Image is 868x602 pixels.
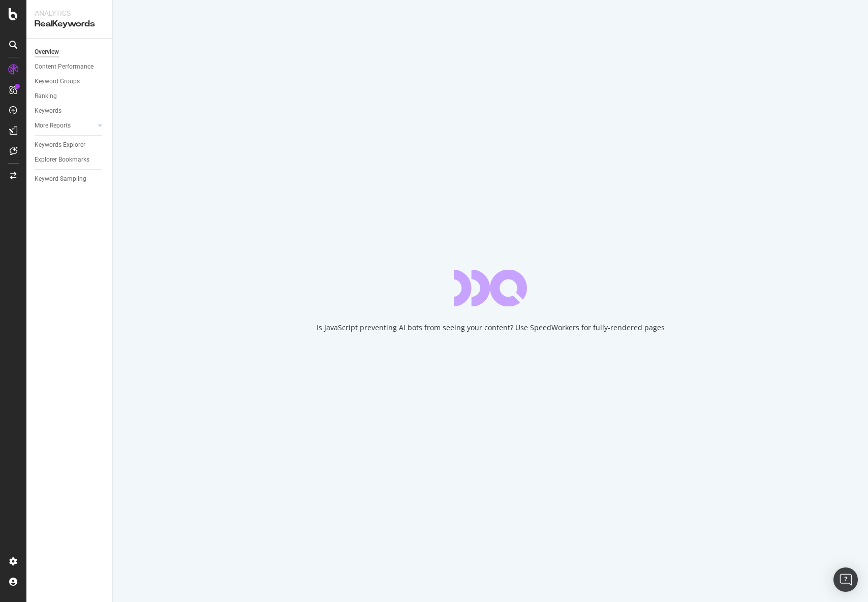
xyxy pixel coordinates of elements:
[35,106,105,116] a: Keywords
[35,61,105,72] a: Content Performance
[317,323,665,333] div: Is JavaScript preventing AI bots from seeing your content? Use SpeedWorkers for fully-rendered pages
[35,174,86,184] div: Keyword Sampling
[35,61,94,72] div: Content Performance
[35,91,105,102] a: Ranking
[35,18,104,30] div: RealKeywords
[35,91,57,102] div: Ranking
[35,76,105,87] a: Keyword Groups
[35,154,89,165] div: Explorer Bookmarks
[35,120,95,131] a: More Reports
[35,76,80,87] div: Keyword Groups
[35,47,105,57] a: Overview
[35,154,105,165] a: Explorer Bookmarks
[35,140,85,150] div: Keywords Explorer
[35,140,105,150] a: Keywords Explorer
[35,174,105,184] a: Keyword Sampling
[833,567,858,592] div: Open Intercom Messenger
[35,106,61,116] div: Keywords
[35,8,104,18] div: Analytics
[35,47,59,57] div: Overview
[454,270,527,306] div: animation
[35,120,71,131] div: More Reports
